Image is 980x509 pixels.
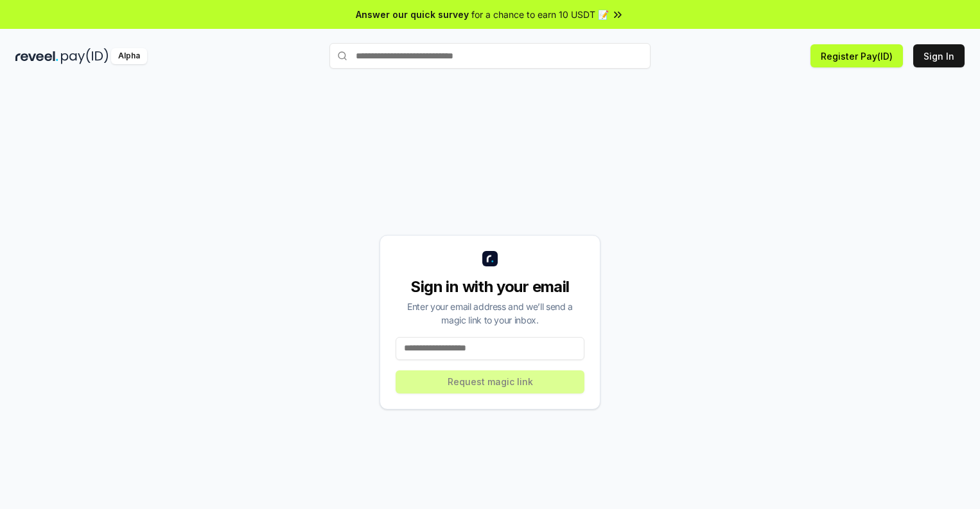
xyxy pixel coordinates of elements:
button: Register Pay(ID) [810,44,903,67]
div: Enter your email address and we’ll send a magic link to your inbox. [396,300,584,327]
button: Sign In [913,44,965,67]
img: logo_small [482,251,498,266]
div: Alpha [111,48,147,64]
img: reveel_dark [15,48,58,64]
span: Answer our quick survey [356,8,469,21]
div: Sign in with your email [396,277,584,297]
img: pay_id [61,48,109,64]
span: for a chance to earn 10 USDT 📝 [471,8,609,21]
